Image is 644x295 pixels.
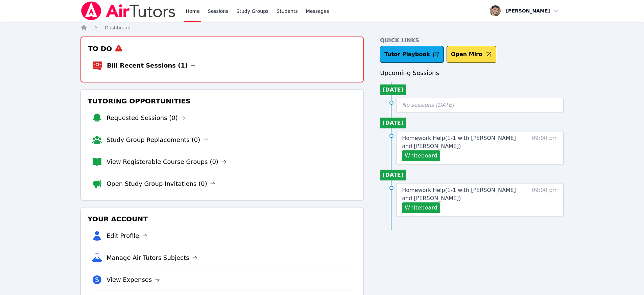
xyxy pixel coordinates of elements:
a: Bill Recent Sessions (1) [107,61,196,70]
a: Study Group Replacements (0) [106,135,208,145]
nav: Breadcrumb [80,24,564,31]
a: Requested Sessions (0) [106,113,186,123]
h3: To Do [87,43,358,55]
a: Homework Help(1-1 with [PERSON_NAME] and [PERSON_NAME]) [402,134,519,150]
img: Air Tutors [80,1,176,20]
li: [DATE] [380,118,406,128]
span: No sessions [DATE] [402,102,454,108]
a: Manage Air Tutors Subjects [106,253,197,263]
span: 09:00 pm [532,134,558,161]
a: View Expenses [106,275,160,285]
a: Edit Profile [106,231,147,241]
span: Homework Help ( 1-1 with [PERSON_NAME] and [PERSON_NAME] ) [402,135,516,149]
h3: Your Account [86,213,358,225]
span: Homework Help ( 1-1 with [PERSON_NAME] and [PERSON_NAME] ) [402,187,516,201]
button: Open Miro [447,46,496,63]
h3: Upcoming Sessions [380,68,564,78]
a: Dashboard [105,24,130,31]
h4: Quick Links [380,36,564,45]
span: Dashboard [105,25,130,30]
button: Whiteboard [402,150,440,161]
li: [DATE] [380,84,406,95]
span: 09:00 pm [532,186,558,213]
a: Tutor Playbook [380,46,444,63]
a: Homework Help(1-1 with [PERSON_NAME] and [PERSON_NAME]) [402,186,519,202]
a: Open Study Group Invitations (0) [106,179,215,189]
button: Whiteboard [402,202,440,213]
li: [DATE] [380,170,406,180]
h3: Tutoring Opportunities [86,95,358,107]
span: Messages [306,8,329,15]
a: View Registerable Course Groups (0) [106,157,226,167]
